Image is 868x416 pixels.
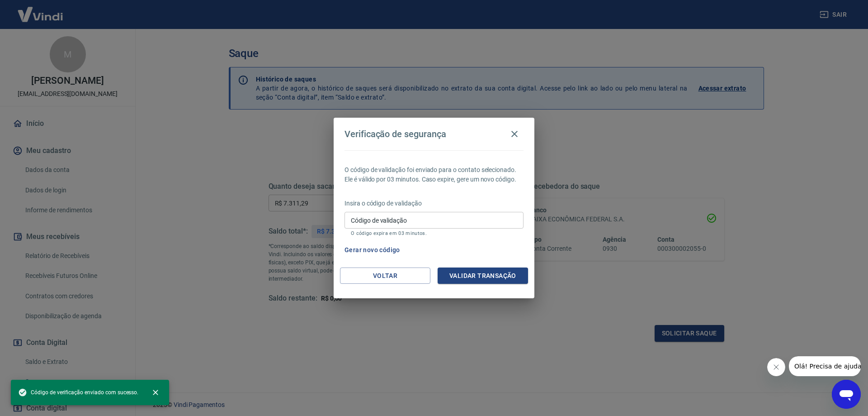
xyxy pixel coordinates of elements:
p: O código expira em 03 minutos. [351,230,517,236]
span: Código de verificação enviado com sucesso. [18,388,138,397]
p: Insira o código de validação [344,199,524,208]
iframe: Botão para abrir a janela de mensagens [832,380,861,409]
button: close [146,383,165,402]
iframe: Mensagem da empresa [789,356,861,376]
p: O código de validação foi enviado para o contato selecionado. Ele é válido por 03 minutos. Caso e... [344,165,524,184]
h4: Verificação de segurança [344,129,446,139]
button: Voltar [340,268,430,284]
iframe: Fechar mensagem [767,358,785,376]
button: Gerar novo código [341,242,404,258]
span: Olá! Precisa de ajuda? [5,6,76,14]
button: Validar transação [438,268,528,284]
